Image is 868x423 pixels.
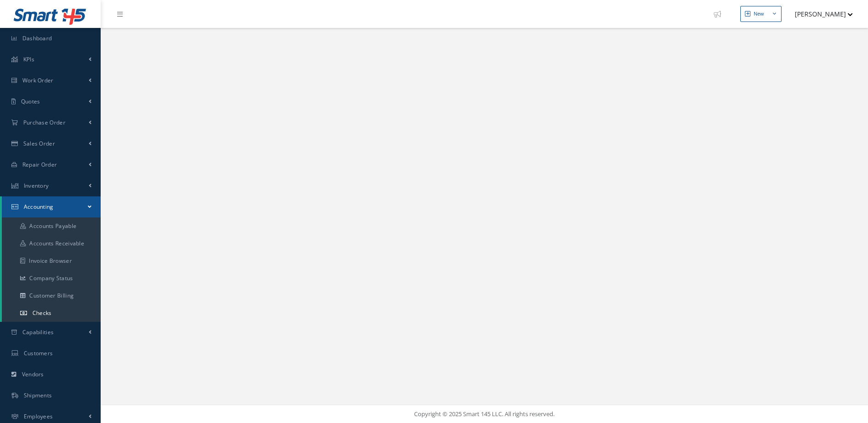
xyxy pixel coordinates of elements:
[32,309,52,317] span: Checks
[24,203,54,211] span: Accounting
[2,235,101,252] a: Accounts Receivable
[22,34,52,42] span: Dashboard
[22,370,44,378] span: Vendors
[786,5,853,23] button: [PERSON_NAME]
[24,391,52,399] span: Shipments
[24,182,49,190] span: Inventory
[24,349,53,357] span: Customers
[740,6,782,22] button: New
[2,287,101,304] a: Customer Billing
[2,270,101,287] a: Company Status
[2,196,101,217] a: Accounting
[22,76,54,84] span: Work Order
[22,328,54,336] span: Capabilities
[2,217,101,235] a: Accounts Payable
[21,98,40,105] span: Quotes
[22,161,57,168] span: Repair Order
[2,304,101,322] a: Checks
[24,412,53,420] span: Employees
[110,410,859,419] div: Copyright © 2025 Smart 145 LLC. All rights reserved.
[23,140,55,147] span: Sales Order
[23,119,65,126] span: Purchase Order
[23,55,34,63] span: KPIs
[2,252,101,270] a: Invoice Browser
[754,10,764,18] div: New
